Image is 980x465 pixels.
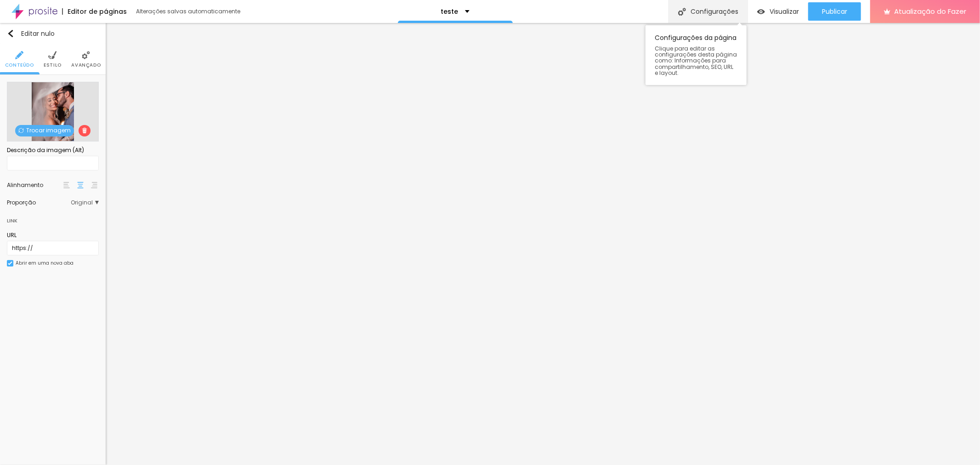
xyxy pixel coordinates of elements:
[748,2,808,21] button: Visualizar
[7,30,14,37] img: Ícone
[7,146,84,154] font: Descrição da imagem (Alt)
[7,210,99,227] div: Link
[21,29,55,38] font: Editar nulo
[136,7,240,15] font: Alterações salvas automaticamente
[7,231,17,239] font: URL
[44,62,62,68] font: Estilo
[16,260,74,267] font: Abrir em uma nova aba
[757,8,765,16] img: view-1.svg
[26,126,71,134] font: Trocar imagem
[18,128,24,133] img: Ícone
[691,7,738,16] font: Configurações
[82,51,90,59] img: Ícone
[77,182,84,188] img: paragraph-center-align.svg
[91,182,97,188] img: paragraph-right-align.svg
[7,198,36,206] font: Proporção
[68,7,127,16] font: Editor de páginas
[678,8,686,16] img: Ícone
[770,7,799,16] font: Visualizar
[655,33,736,42] font: Configurações da página
[7,217,17,224] font: Link
[808,2,861,21] button: Publicar
[82,128,87,133] img: Ícone
[106,23,980,465] iframe: Editor
[8,261,12,266] img: Ícone
[441,7,458,16] font: teste
[822,7,847,16] font: Publicar
[5,62,34,68] font: Conteúdo
[71,62,101,68] font: Avançado
[63,182,70,188] img: paragraph-left-align.svg
[655,45,737,77] font: Clique para editar as configurações desta página como: Informações para compartilhamento, SEO, UR...
[894,6,966,16] font: Atualização do Fazer
[71,198,93,206] font: Original
[48,51,57,59] img: Ícone
[7,181,43,189] font: Alinhamento
[15,51,23,59] img: Ícone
